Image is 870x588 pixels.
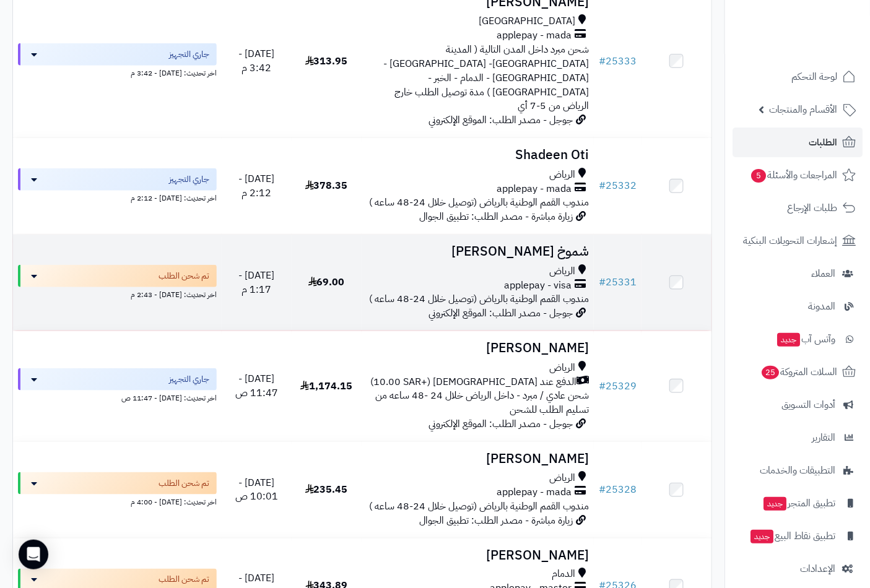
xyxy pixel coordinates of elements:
[305,482,348,497] span: 235.45
[428,306,573,321] span: جوجل - مصدر الطلب: الموقع الإلكتروني
[733,554,863,584] a: الإعدادات
[169,173,209,186] span: جاري التجهيز
[369,195,589,210] span: مندوب القمم الوطنية بالرياض (توصيل خلال 24-48 ساعه )
[552,568,575,582] span: الدمام
[479,14,575,28] span: [GEOGRAPHIC_DATA]
[169,48,209,61] span: جاري التجهيز
[733,456,863,485] a: التطبيقات والخدمات
[367,341,589,355] h3: [PERSON_NAME]
[733,226,863,256] a: إشعارات التحويلات البنكية
[599,379,637,394] a: #25329
[733,521,863,551] a: تطبيق نقاط البيعجديد
[811,265,835,282] span: العملاء
[497,28,572,43] span: applepay - mada
[235,475,278,504] span: [DATE] - 10:01 ص
[308,275,345,290] span: 69.00
[743,232,837,249] span: إشعارات التحويلات البنكية
[419,209,573,224] span: زيارة مباشرة - مصدر الطلب: تطبيق الجوال
[238,171,274,201] span: [DATE] - 2:12 م
[599,275,606,290] span: #
[750,530,773,543] span: جديد
[791,68,837,85] span: لوحة التحكم
[369,499,589,514] span: مندوب القمم الوطنية بالرياض (توصيل خلال 24-48 ساعه )
[419,513,573,528] span: زيارة مباشرة - مصدر الطلب: تطبيق الجوال
[787,199,837,217] span: طلبات الإرجاع
[599,482,637,497] a: #25328
[776,331,835,348] span: وآتس آب
[599,54,637,69] a: #25333
[599,178,637,193] a: #25332
[18,495,217,508] div: اخر تحديث: [DATE] - 4:00 م
[809,134,837,151] span: الطلبات
[18,391,217,404] div: اخر تحديث: [DATE] - 11:47 ص
[428,113,573,128] span: جوجل - مصدر الطلب: الموقع الإلكتروني
[159,574,209,586] span: تم شحن الطلب
[750,168,767,183] span: 5
[238,46,274,76] span: [DATE] - 3:42 م
[367,148,589,162] h3: Shadeen Oti
[367,452,589,466] h3: [PERSON_NAME]
[18,66,217,79] div: اخر تحديث: [DATE] - 3:42 م
[19,540,48,569] div: Open Intercom Messenger
[733,259,863,288] a: العملاء
[159,270,209,282] span: تم شحن الطلب
[733,324,863,354] a: وآتس آبجديد
[800,560,835,577] span: الإعدادات
[599,178,606,193] span: #
[733,357,863,387] a: السلات المتروكة25
[18,191,217,204] div: اخر تحديث: [DATE] - 2:12 م
[383,42,589,113] span: شحن مبرد داخل المدن التالية ( المدينة [GEOGRAPHIC_DATA]- [GEOGRAPHIC_DATA] - [GEOGRAPHIC_DATA] - ...
[750,166,837,184] span: المراجعات والأسئلة
[760,462,835,479] span: التطبيقات والخدمات
[428,417,573,431] span: جوجل - مصدر الطلب: الموقع الإلكتروني
[762,495,835,512] span: تطبيق المتجر
[238,268,274,297] span: [DATE] - 1:17 م
[733,160,863,190] a: المراجعات والأسئلة5
[786,21,858,47] img: logo-2.png
[18,287,217,300] div: اخر تحديث: [DATE] - 2:43 م
[599,54,606,69] span: #
[305,178,348,193] span: 378.35
[549,361,575,375] span: الرياض
[169,373,209,386] span: جاري التجهيز
[305,54,348,69] span: 313.95
[367,548,589,563] h3: [PERSON_NAME]
[370,375,576,389] span: الدفع عند [DEMOGRAPHIC_DATA] (+10.00 SAR)
[777,333,800,347] span: جديد
[761,365,780,380] span: 25
[159,477,209,490] span: تم شحن الطلب
[367,244,589,259] h3: شموخ [PERSON_NAME]
[812,429,835,446] span: التقارير
[300,379,352,394] span: 1,174.15
[733,292,863,321] a: المدونة
[733,62,863,92] a: لوحة التحكم
[549,168,575,182] span: الرياض
[733,423,863,452] a: التقارير
[808,298,835,315] span: المدونة
[497,485,572,499] span: applepay - mada
[375,388,589,417] span: شحن عادي / مبرد - داخل الرياض خلال 24 -48 ساعه من تسليم الطلب للشحن
[599,482,606,497] span: #
[504,279,572,293] span: applepay - visa
[763,497,786,511] span: جديد
[235,371,278,400] span: [DATE] - 11:47 ص
[760,363,837,381] span: السلات المتروكة
[733,193,863,223] a: طلبات الإرجاع
[599,275,637,290] a: #25331
[733,128,863,157] a: الطلبات
[733,488,863,518] a: تطبيق المتجرجديد
[781,396,835,413] span: أدوات التسويق
[497,182,572,196] span: applepay - mada
[369,292,589,306] span: مندوب القمم الوطنية بالرياض (توصيل خلال 24-48 ساعه )
[599,379,606,394] span: #
[769,101,837,118] span: الأقسام والمنتجات
[733,390,863,420] a: أدوات التسويق
[549,471,575,485] span: الرياض
[549,264,575,279] span: الرياض
[749,527,835,545] span: تطبيق نقاط البيع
